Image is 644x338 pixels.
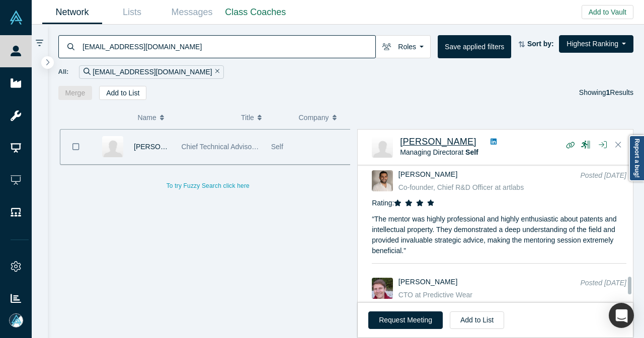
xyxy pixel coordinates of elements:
button: Merge [58,86,93,100]
div: Co-founder, Chief R&D Officer at artlabs [398,182,568,193]
button: Highest Ranking [559,35,633,53]
a: [PERSON_NAME] [134,143,192,151]
strong: 1 [606,88,610,96]
span: Self [271,143,283,151]
div: Posted [DATE] [580,170,626,193]
button: Title [241,107,288,128]
span: Managing Director at [400,148,478,156]
img: Alchemist Vault Logo [9,11,23,25]
button: Roles [375,35,431,58]
div: [EMAIL_ADDRESS][DOMAIN_NAME] [79,65,224,79]
a: Report a bug! [629,135,644,181]
button: Add to List [99,86,146,100]
img: Seyedmahdi Kazempourradi [372,170,393,191]
span: Name [137,107,156,128]
img: Dane Albaugh [372,278,393,299]
a: [PERSON_NAME] [398,170,458,178]
a: Network [42,1,102,24]
button: Company [299,107,346,128]
p: “ The mentor was highly professional and highly enthusiastic about patents and intellectual prope... [372,208,626,256]
span: Title [241,107,254,128]
a: Lists [102,1,162,24]
div: Posted [DATE] [580,278,626,300]
button: Remove Filter [212,66,220,78]
button: Add to Vault [582,5,633,19]
a: [PERSON_NAME] [400,137,476,147]
a: [PERSON_NAME] [398,278,458,286]
a: Messages [162,1,222,24]
button: Add to List [450,311,504,329]
button: Name [137,107,230,128]
a: Class Coaches [222,1,289,24]
strong: Sort by: [527,40,554,48]
button: Save applied filters [438,35,511,58]
span: Chief Technical Advisor and Chief Engineer [181,143,316,151]
img: Mia Scott's Account [9,313,23,327]
a: Self [465,148,478,156]
button: Request Meeting [368,311,443,329]
div: CTO at Predictive Wear [398,290,568,300]
div: Showing [579,86,633,100]
button: Bookmark [60,130,92,164]
span: Rating: [372,199,394,207]
input: Search by name, title, company, summary, expertise, investment criteria or topics of focus [82,35,375,58]
span: Results [606,88,633,96]
img: MJ Kim's Profile Image [372,137,393,158]
button: Close [611,137,626,153]
span: Company [299,107,329,128]
button: To try Fuzzy Search click here [159,179,257,192]
span: All: [58,67,69,77]
img: MJ Kim's Profile Image [102,136,123,157]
